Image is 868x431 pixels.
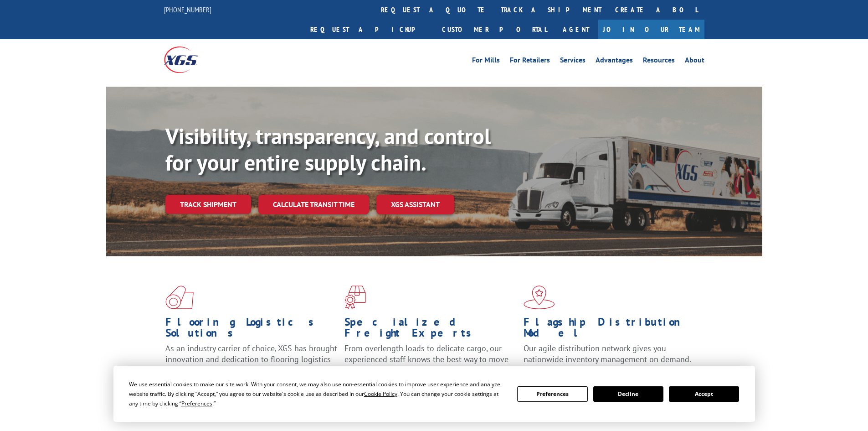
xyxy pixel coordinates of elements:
a: Join Our Team [598,20,704,39]
button: Decline [593,386,663,402]
span: Our agile distribution network gives you nationwide inventory management on demand. [524,343,691,364]
p: From overlength loads to delicate cargo, our experienced staff knows the best way to move your fr... [344,343,517,384]
a: Request a pickup [303,20,435,39]
a: For Retailers [510,57,550,67]
button: Preferences [517,386,587,402]
a: [PHONE_NUMBER] [164,5,211,14]
span: As an industry carrier of choice, XGS has brought innovation and dedication to flooring logistics... [165,343,337,375]
b: Visibility, transparency, and control for your entire supply chain. [165,122,491,177]
a: Advantages [596,57,633,67]
a: About [685,57,704,67]
div: Cookie Consent Prompt [113,366,755,422]
div: We use essential cookies to make our site work. With your consent, we may also use non-essential ... [129,379,506,408]
h1: Flooring Logistics Solutions [165,317,338,343]
a: XGS ASSISTANT [376,195,454,214]
h1: Specialized Freight Experts [344,317,517,343]
span: Cookie Policy [364,390,397,398]
img: xgs-icon-total-supply-chain-intelligence-red [165,286,194,309]
a: Calculate transit time [258,195,369,214]
span: Preferences [181,400,212,407]
img: xgs-icon-flagship-distribution-model-red [524,286,555,309]
a: Track shipment [165,195,251,214]
img: xgs-icon-focused-on-flooring-red [344,286,366,309]
h1: Flagship Distribution Model [524,317,696,343]
a: Services [560,57,586,67]
button: Accept [669,386,739,402]
a: For Mills [472,57,500,67]
a: Customer Portal [435,20,554,39]
a: Resources [643,57,675,67]
a: Agent [554,20,598,39]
